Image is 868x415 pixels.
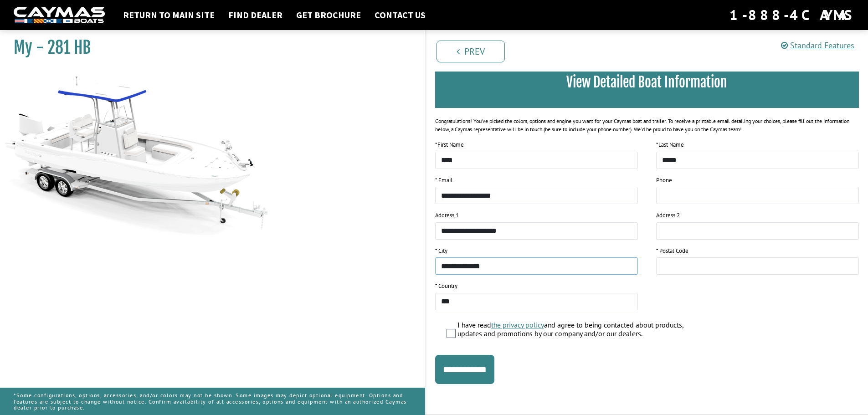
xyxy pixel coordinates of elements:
label: * Country [435,282,457,291]
p: *Some configurations, options, accessories, and/or colors may not be shown. Some images may depic... [14,388,411,415]
a: Standard Features [781,40,854,51]
a: Get Brochure [292,9,365,21]
a: Contact Us [370,9,430,21]
h1: My - 281 HB [14,37,402,58]
a: Find Dealer [224,9,287,21]
label: Address 1 [435,211,459,220]
label: * Email [435,176,452,185]
a: Prev [437,41,505,62]
label: Last Name [656,140,684,149]
h3: View Detailed Boat Information [449,74,846,91]
label: * City [435,246,447,256]
img: white-logo-c9c8dbefe5ff5ceceb0f0178aa75bf4bb51f6bca0971e226c86eb53dfe498488.png [14,7,105,24]
div: 1-888-4CAYMAS [729,5,854,25]
label: I have read and agree to being contacted about products, updates and promotions by our company an... [457,321,705,340]
label: * Postal Code [656,246,688,256]
a: Return to main site [118,9,219,21]
label: First Name [435,140,464,149]
a: the privacy policy [491,320,544,329]
label: Phone [656,176,672,185]
div: Congratulations! You’ve picked the colors, options and engine you want for your Caymas boat and t... [435,117,859,133]
label: Address 2 [656,211,680,220]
